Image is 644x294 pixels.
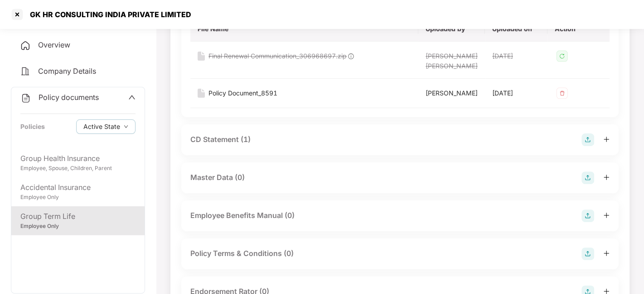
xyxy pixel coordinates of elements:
[347,52,355,60] img: svg+xml;base64,PHN2ZyB4bWxucz0iaHR0cDovL3d3dy53My5vcmcvMjAwMC9zdmciIHdpZHRoPSIxOCIgaGVpZ2h0PSIxOC...
[208,88,277,98] div: Policy Document_8591
[603,174,610,180] span: plus
[555,49,569,63] img: svg+xml;base64,PHN2ZyB4bWxucz0iaHR0cDovL3d3dy53My5vcmcvMjAwMC9zdmciIHdpZHRoPSIzMiIgaGVpZ2h0PSIzMi...
[492,88,540,98] div: [DATE]
[198,89,205,98] img: svg+xml;base64,PHN2ZyB4bWxucz0iaHR0cDovL3d3dy53My5vcmcvMjAwMC9zdmciIHdpZHRoPSIxNiIgaGVpZ2h0PSIyMC...
[76,119,136,134] button: Active Statedown
[547,17,610,42] th: Action
[190,248,294,259] div: Policy Terms & Conditions (0)
[426,51,478,71] div: [PERSON_NAME] [PERSON_NAME]
[603,136,610,142] span: plus
[581,133,594,146] img: svg+xml;base64,PHN2ZyB4bWxucz0iaHR0cDovL3d3dy53My5vcmcvMjAwMC9zdmciIHdpZHRoPSIyOCIgaGVpZ2h0PSIyOC...
[20,66,31,77] img: svg+xml;base64,PHN2ZyB4bWxucz0iaHR0cDovL3d3dy53My5vcmcvMjAwMC9zdmciIHdpZHRoPSIyNCIgaGVpZ2h0PSIyNC...
[581,171,594,184] img: svg+xml;base64,PHN2ZyB4bWxucz0iaHR0cDovL3d3dy53My5vcmcvMjAwMC9zdmciIHdpZHRoPSIyOCIgaGVpZ2h0PSIyOC...
[198,52,205,61] img: svg+xml;base64,PHN2ZyB4bWxucz0iaHR0cDovL3d3dy53My5vcmcvMjAwMC9zdmciIHdpZHRoPSIxNiIgaGVpZ2h0PSIyMC...
[190,134,251,145] div: CD Statement (1)
[124,124,128,129] span: down
[603,250,610,256] span: plus
[20,164,136,173] div: Employee, Spouse, Children, Parent
[38,66,96,76] span: Company Details
[20,40,31,51] img: svg+xml;base64,PHN2ZyB4bWxucz0iaHR0cDovL3d3dy53My5vcmcvMjAwMC9zdmciIHdpZHRoPSIyNCIgaGVpZ2h0PSIyNC...
[190,172,245,183] div: Master Data (0)
[39,93,99,102] span: Policy documents
[83,122,120,132] span: Active State
[128,94,136,101] span: up
[418,17,485,42] th: Uploaded by
[603,212,610,218] span: plus
[190,17,418,42] th: File Name
[20,222,136,231] div: Employee Only
[20,122,45,132] div: Policies
[485,17,547,42] th: Uploaded on
[426,88,478,98] div: [PERSON_NAME]
[20,93,31,104] img: svg+xml;base64,PHN2ZyB4bWxucz0iaHR0cDovL3d3dy53My5vcmcvMjAwMC9zdmciIHdpZHRoPSIyNCIgaGVpZ2h0PSIyNC...
[20,182,136,193] div: Accidental Insurance
[581,247,594,260] img: svg+xml;base64,PHN2ZyB4bWxucz0iaHR0cDovL3d3dy53My5vcmcvMjAwMC9zdmciIHdpZHRoPSIyOCIgaGVpZ2h0PSIyOC...
[20,193,136,202] div: Employee Only
[38,40,70,49] span: Overview
[20,153,136,164] div: Group Health Insurance
[190,210,295,221] div: Employee Benefits Manual (0)
[555,86,569,100] img: svg+xml;base64,PHN2ZyB4bWxucz0iaHR0cDovL3d3dy53My5vcmcvMjAwMC9zdmciIHdpZHRoPSIzMiIgaGVpZ2h0PSIzMi...
[24,10,191,19] div: GK HR CONSULTING INDIA PRIVATE LIMITED
[208,51,347,61] div: Final Renewal Communication_306968697.zip
[492,51,540,61] div: [DATE]
[20,211,136,222] div: Group Term Life
[581,209,594,222] img: svg+xml;base64,PHN2ZyB4bWxucz0iaHR0cDovL3d3dy53My5vcmcvMjAwMC9zdmciIHdpZHRoPSIyOCIgaGVpZ2h0PSIyOC...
